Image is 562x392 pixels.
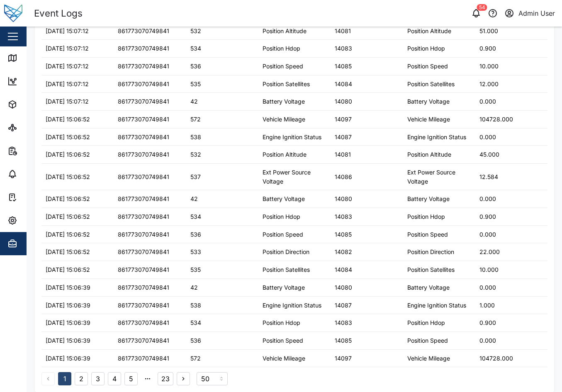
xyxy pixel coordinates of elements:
[504,7,555,19] button: Admin User
[335,265,352,274] div: 14084
[407,62,448,71] div: Position Speed
[407,44,445,53] div: Position Hdop
[479,172,498,181] div: 12.584
[46,62,89,71] div: [DATE] 15:07:12
[22,146,50,155] div: Reports
[335,354,352,363] div: 14097
[263,283,305,292] div: Battery Voltage
[477,4,487,11] div: 54
[22,100,47,109] div: Assets
[46,354,90,363] div: [DATE] 15:06:39
[118,212,169,221] div: 861773070749841
[118,133,169,142] div: 861773070749841
[190,336,201,345] div: 536
[190,230,201,239] div: 536
[263,168,326,186] div: Ext Power Source Voltage
[335,27,351,36] div: 14081
[190,80,201,89] div: 535
[335,80,352,89] div: 14084
[124,372,138,385] button: 5
[190,150,201,159] div: 532
[190,194,198,203] div: 42
[118,44,169,53] div: 861773070749841
[407,133,466,142] div: Engine Ignition Status
[4,4,22,22] img: Main Logo
[407,115,450,124] div: Vehicle Mileage
[46,115,90,124] div: [DATE] 15:06:52
[263,133,321,142] div: Engine Ignition Status
[407,336,448,345] div: Position Speed
[190,172,201,181] div: 537
[335,247,352,256] div: 14082
[22,216,51,225] div: Settings
[407,150,451,159] div: Position Altitude
[263,44,300,53] div: Position Hdop
[46,27,89,36] div: [DATE] 15:07:12
[118,97,169,106] div: 861773070749841
[407,354,450,363] div: Vehicle Mileage
[407,168,471,186] div: Ext Power Source Voltage
[407,80,455,89] div: Position Satellites
[335,97,352,106] div: 14080
[479,27,498,36] div: 51.000
[335,194,352,203] div: 14080
[263,80,310,89] div: Position Satellites
[46,301,90,310] div: [DATE] 15:06:39
[46,194,90,203] div: [DATE] 15:06:52
[46,133,90,142] div: [DATE] 15:06:52
[34,6,83,21] div: Event Logs
[479,265,499,274] div: 10.000
[190,247,201,256] div: 533
[335,150,351,159] div: 14081
[263,318,300,327] div: Position Hdop
[479,62,499,71] div: 10.000
[479,115,513,124] div: 104728.000
[335,133,352,142] div: 14087
[190,354,201,363] div: 572
[479,283,496,292] div: 0.000
[91,372,105,385] button: 3
[190,265,201,274] div: 535
[479,318,496,327] div: 0.900
[190,318,201,327] div: 534
[263,336,303,345] div: Position Speed
[58,372,71,385] button: 1
[118,27,169,36] div: 861773070749841
[263,230,303,239] div: Position Speed
[190,212,201,221] div: 534
[46,212,90,221] div: [DATE] 15:06:52
[335,44,352,53] div: 14083
[118,194,169,203] div: 861773070749841
[118,318,169,327] div: 861773070749841
[479,301,495,310] div: 1.000
[479,212,496,221] div: 0.900
[407,212,445,221] div: Position Hdop
[22,53,40,63] div: Map
[118,230,169,239] div: 861773070749841
[479,354,513,363] div: 104728.000
[22,77,59,86] div: Dashboard
[118,80,169,89] div: 861773070749841
[190,301,201,310] div: 538
[118,265,169,274] div: 861773070749841
[263,97,305,106] div: Battery Voltage
[75,372,88,385] button: 2
[263,247,309,256] div: Position Direction
[263,194,305,203] div: Battery Voltage
[335,318,352,327] div: 14083
[335,283,352,292] div: 14080
[190,97,198,106] div: 42
[263,212,300,221] div: Position Hdop
[263,27,307,36] div: Position Altitude
[479,150,499,159] div: 45.000
[479,247,500,256] div: 22.000
[22,169,47,179] div: Alarms
[407,97,450,106] div: Battery Voltage
[407,230,448,239] div: Position Speed
[46,97,89,106] div: [DATE] 15:07:12
[46,336,90,345] div: [DATE] 15:06:39
[479,44,496,53] div: 0.900
[118,336,169,345] div: 861773070749841
[118,283,169,292] div: 861773070749841
[263,265,310,274] div: Position Satellites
